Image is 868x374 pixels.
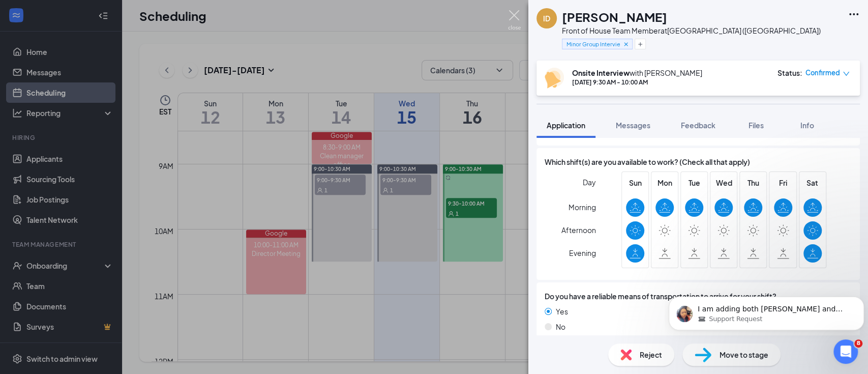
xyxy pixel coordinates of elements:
[637,41,643,47] svg: Plus
[583,177,596,188] span: Day
[566,40,620,48] span: Minor Group Interview Queue
[720,349,768,360] span: Move to stage
[635,39,646,49] button: Plus
[547,121,585,130] span: Application
[749,121,764,130] span: Files
[744,177,762,188] span: Thu
[572,78,702,87] div: [DATE] 9:30 AM - 10:00 AM
[572,68,702,78] div: with [PERSON_NAME]
[777,68,802,78] div: Status :
[800,121,814,130] span: Info
[843,70,850,77] span: down
[569,244,596,262] span: Evening
[568,198,596,216] span: Morning
[854,339,862,348] span: 8
[805,68,840,78] span: Confirmed
[545,156,750,167] span: Which shift(s) are you available to work? (Check all that apply)
[33,30,178,78] span: I am adding both [PERSON_NAME] and [PERSON_NAME] to the ticket so that our Engineers can check on...
[833,339,858,364] iframe: Intercom live chat
[545,291,776,302] span: Do you have a reliable means of transportation to arrive for your shift?
[848,8,860,20] svg: Ellipses
[626,177,644,188] span: Sun
[685,177,703,188] span: Tue
[622,41,630,48] svg: Cross
[803,177,822,188] span: Sat
[556,306,568,317] span: Yes
[543,13,550,23] div: ID
[572,68,630,77] b: Onsite Interview
[556,321,565,332] span: No
[44,39,98,48] span: Support Request
[561,221,596,239] span: Afternoon
[616,121,650,130] span: Messages
[562,8,667,25] h1: [PERSON_NAME]
[562,25,821,36] div: Front of House Team Member at [GEOGRAPHIC_DATA] ([GEOGRAPHIC_DATA])
[655,177,674,188] span: Mon
[774,177,792,188] span: Fri
[640,349,662,360] span: Reject
[681,121,715,130] span: Feedback
[714,177,733,188] span: Wed
[665,275,868,347] iframe: Intercom notifications message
